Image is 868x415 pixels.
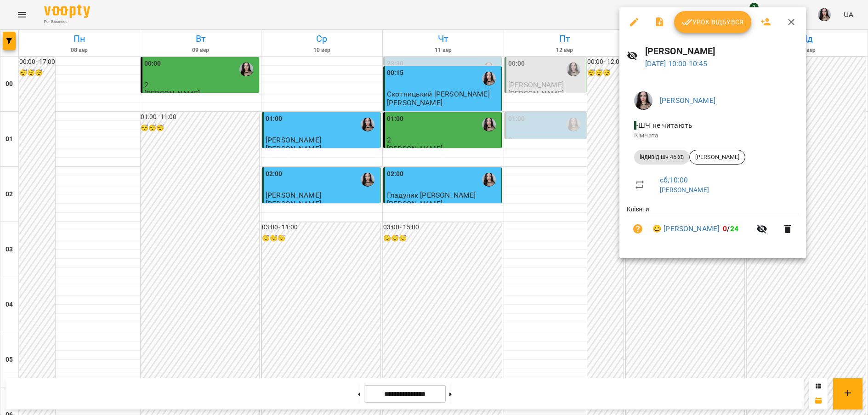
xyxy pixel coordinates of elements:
p: Кімната [634,131,791,140]
b: / [723,224,738,233]
a: [PERSON_NAME] [660,96,715,105]
h6: [PERSON_NAME] [645,44,799,58]
span: - ШЧ не читають [634,121,694,130]
img: 23d2127efeede578f11da5c146792859.jpg [634,91,652,110]
span: [PERSON_NAME] [690,153,745,161]
span: Урок відбувся [681,17,744,28]
a: [DATE] 10:00-10:45 [645,59,708,68]
div: [PERSON_NAME] [689,150,745,165]
a: 😀 [PERSON_NAME] [652,223,719,234]
span: 0 [723,224,727,233]
button: Урок відбувся [674,11,751,33]
span: індивід шч 45 хв [634,153,689,161]
a: [PERSON_NAME] [660,186,709,193]
ul: Клієнти [627,205,799,247]
a: сб , 10:00 [660,176,688,184]
span: 24 [730,224,738,233]
button: Візит ще не сплачено. Додати оплату? [627,218,649,240]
